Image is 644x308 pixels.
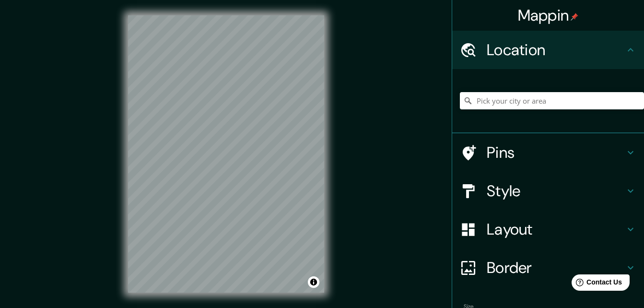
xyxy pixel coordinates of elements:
[487,181,625,201] h4: Style
[487,258,625,277] h4: Border
[128,15,324,293] canvas: Map
[452,210,644,249] div: Layout
[308,276,319,288] button: Toggle attribution
[460,92,644,109] input: Pick your city or area
[452,249,644,287] div: Border
[518,6,579,25] h4: Mappin
[487,143,625,162] h4: Pins
[452,31,644,69] div: Location
[487,40,625,59] h4: Location
[559,271,633,297] iframe: Help widget launcher
[487,220,625,239] h4: Layout
[571,13,578,21] img: pin-icon.png
[452,172,644,210] div: Style
[452,133,644,172] div: Pins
